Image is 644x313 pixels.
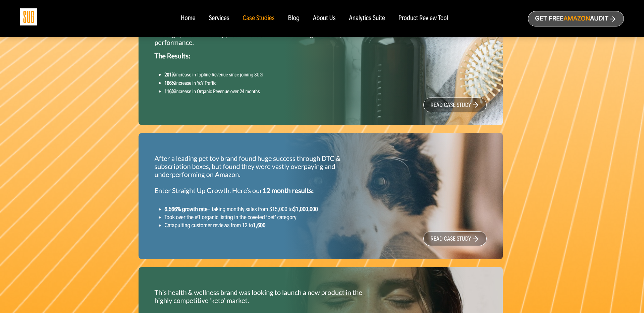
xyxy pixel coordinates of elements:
a: Get freeAmazonAudit [528,11,624,26]
small: increase in Topline Revenue since joining SUG [165,71,263,78]
a: Analytics Suite [349,15,385,22]
p: After a leading pet toy brand found huge success through DTC & subscription boxes, but found they... [155,154,373,195]
li: Took over the #1 organic listing in the coveted ‘pet’ category [165,213,373,221]
a: Services [209,15,229,22]
small: increase in Organic Revenue over 24 months [165,88,260,95]
strong: 6,566% growth rate [165,205,208,213]
small: increase in YoY Traffic [165,80,217,86]
strong: 201% [165,71,175,78]
strong: The Results: [155,52,191,60]
strong: 116% [165,88,175,95]
img: Sug [20,8,37,25]
strong: 166% [165,80,175,86]
a: read case study [423,98,486,112]
strong: 1,600 [253,222,265,229]
li: - taking monthly sales from $15,000 to [165,205,373,213]
span: Amazon [563,15,590,22]
strong: 12 month results: [262,187,314,195]
a: About Us [313,15,336,22]
a: Blog [288,15,300,22]
a: Product Review Tool [398,15,448,22]
a: read case study [423,231,486,246]
a: Case Studies [243,15,275,22]
a: Home [181,15,195,22]
li: Catapulting customer reviews from 12 to [165,221,373,229]
strong: $1,000,000 [293,205,318,213]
